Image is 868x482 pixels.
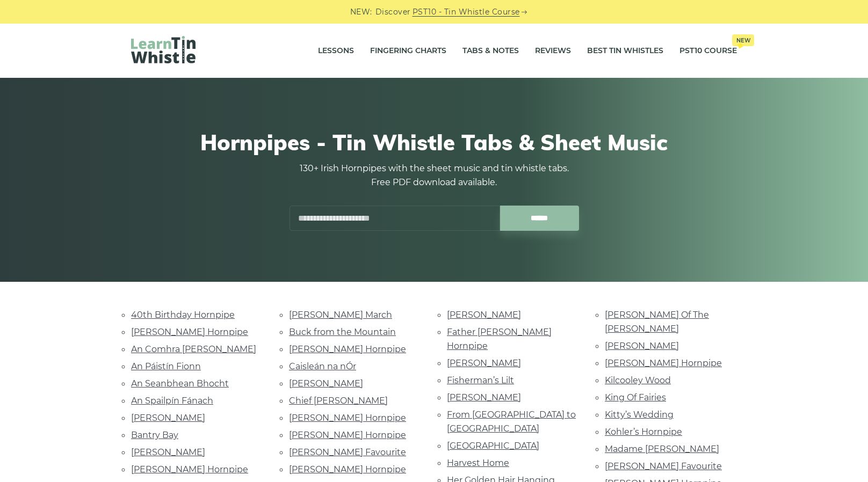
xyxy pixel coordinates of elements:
[447,441,539,451] a: [GEOGRAPHIC_DATA]
[131,129,737,155] h1: Hornpipes - Tin Whistle Tabs & Sheet Music
[131,464,248,474] a: [PERSON_NAME] Hornpipe
[289,361,356,371] a: Caisleán na nÓr
[289,378,363,389] a: [PERSON_NAME]
[131,430,178,440] a: Bantry Bay
[289,396,388,406] a: Chief [PERSON_NAME]
[732,34,754,46] span: New
[289,327,396,337] a: Buck from the Mountain
[131,396,213,406] a: An Spailpín Fánach
[447,375,514,385] a: Fisherman’s Lilt
[447,392,521,403] a: [PERSON_NAME]
[289,464,406,474] a: [PERSON_NAME] Hornpipe
[131,310,235,320] a: 40th Birthday Hornpipe
[535,38,571,64] a: Reviews
[318,38,354,64] a: Lessons
[605,444,719,454] a: Madame [PERSON_NAME]
[447,410,576,434] a: From [GEOGRAPHIC_DATA] to [GEOGRAPHIC_DATA]
[605,341,679,351] a: [PERSON_NAME]
[370,38,446,64] a: Fingering Charts
[131,413,205,423] a: [PERSON_NAME]
[447,310,521,320] a: [PERSON_NAME]
[289,310,392,320] a: [PERSON_NAME] March
[605,392,666,403] a: King Of Fairies
[587,38,663,64] a: Best Tin Whistles
[289,413,406,423] a: [PERSON_NAME] Hornpipe
[131,378,229,389] a: An Seanbhean Bhocht
[289,344,406,354] a: [PERSON_NAME] Hornpipe
[131,447,205,457] a: [PERSON_NAME]
[605,310,709,334] a: [PERSON_NAME] Of The [PERSON_NAME]
[462,38,519,64] a: Tabs & Notes
[447,358,521,368] a: [PERSON_NAME]
[605,375,671,385] a: Kilcooley Wood
[289,447,406,457] a: [PERSON_NAME] Favourite
[447,327,552,351] a: Father [PERSON_NAME] Hornpipe
[605,461,722,471] a: [PERSON_NAME] Favourite
[447,458,509,468] a: Harvest Home
[131,327,248,337] a: [PERSON_NAME] Hornpipe
[605,358,722,368] a: [PERSON_NAME] Hornpipe
[679,38,737,64] a: PST10 CourseNew
[131,36,196,63] img: LearnTinWhistle.com
[131,344,256,354] a: An Comhra [PERSON_NAME]
[289,162,579,189] p: 130+ Irish Hornpipes with the sheet music and tin whistle tabs. Free PDF download available.
[131,361,201,371] a: An Páistín Fionn
[289,430,406,440] a: [PERSON_NAME] Hornpipe
[605,410,674,420] a: Kitty’s Wedding
[605,427,682,437] a: Kohler’s Hornpipe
